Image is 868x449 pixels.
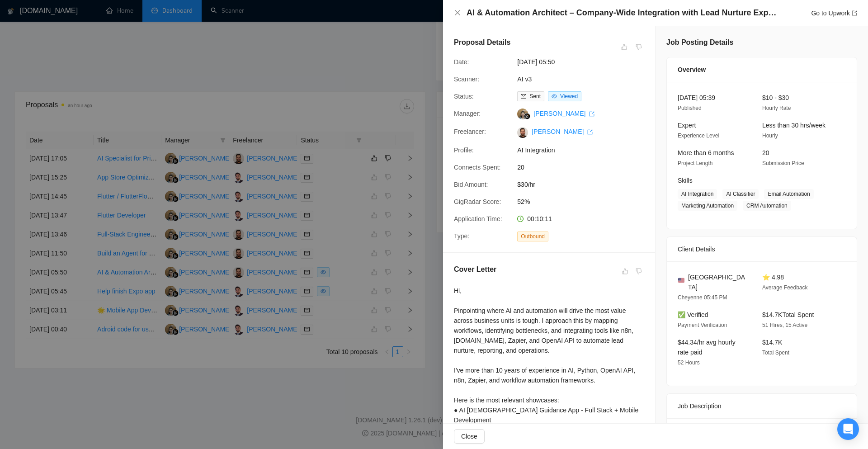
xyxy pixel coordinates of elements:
span: Cheyenne 05:45 PM [678,294,727,301]
a: AI v3 [517,76,532,83]
span: mail [521,94,526,99]
span: GigRadar Score: [454,198,501,205]
img: gigradar-bm.png [524,113,530,119]
span: clock-circle [517,216,524,222]
span: Outbound [517,232,548,241]
span: Viewed [560,93,578,99]
span: ✅ Verified [678,311,708,318]
span: Hourly Rate [762,105,791,111]
span: Marketing Automation [678,201,737,211]
span: Project Length [678,160,712,166]
span: 52% [517,197,653,207]
span: Published [678,105,702,111]
span: Total Spent [762,350,789,356]
span: $10 - $30 [762,94,789,101]
span: Connects Spent: [454,164,501,171]
button: Close [454,429,485,444]
span: 00:10:11 [527,215,552,222]
span: Type: [454,232,469,240]
div: Job Description [678,394,846,418]
span: close [454,9,461,16]
span: Experience Level [678,132,719,139]
span: 20 [762,149,769,156]
span: Email Automation [764,189,813,199]
span: Skills [678,177,693,184]
span: $44.34/hr avg hourly rate paid [678,339,736,356]
span: Freelancer: [454,128,486,135]
span: ⭐ 4.98 [762,274,784,281]
span: Scanner: [454,76,479,83]
span: [DATE] 05:50 [517,57,653,67]
span: Close [461,431,477,441]
span: Date: [454,58,469,66]
span: AI Integration [678,189,717,199]
span: Payment Verification [678,322,727,328]
h4: AI & Automation Architect – Company-Wide Integration with Lead Nurture Expertise [467,7,778,19]
span: Overview [678,65,706,75]
span: [DATE] 05:39 [678,94,715,101]
span: $14.7K Total Spent [762,311,814,318]
span: [GEOGRAPHIC_DATA] [688,272,748,292]
span: Application Time: [454,215,502,222]
span: Sent [529,93,541,99]
span: 20 [517,162,653,172]
span: $14.7K [762,339,782,346]
span: Average Feedback [762,284,808,291]
span: $30/hr [517,180,653,189]
span: More than 6 months [678,149,734,156]
img: 🇺🇸 [678,277,684,284]
a: Go to Upworkexport [811,9,857,17]
span: CRM Automation [743,201,791,211]
span: Bid Amount: [454,181,488,188]
h5: Proposal Details [454,37,510,48]
a: [PERSON_NAME] export [532,128,593,135]
span: export [852,10,857,16]
span: export [589,111,594,117]
span: AI Classifier [722,189,759,199]
span: eye [552,94,557,99]
div: Open Intercom Messenger [837,418,859,440]
span: Status: [454,93,474,100]
img: c1G6oFvQWOK_rGeOIegVZUbDQsuYj_xB4b-sGzW8-UrWMS8Fcgd0TEwtWxuU7AZ-gB [517,127,528,138]
span: Expert [678,122,696,129]
span: Manager: [454,110,481,117]
button: Close [454,9,461,17]
span: 51 Hires, 15 Active [762,322,807,328]
h5: Cover Letter [454,264,496,275]
span: Hourly [762,132,778,139]
h5: Job Posting Details [666,37,733,48]
div: Client Details [678,237,846,261]
a: [PERSON_NAME] export [533,110,594,117]
span: Submission Price [762,160,804,166]
span: 52 Hours [678,359,700,366]
span: AI Integration [517,145,653,155]
span: export [587,129,593,135]
span: Less than 30 hrs/week [762,122,826,129]
span: Profile: [454,147,474,154]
